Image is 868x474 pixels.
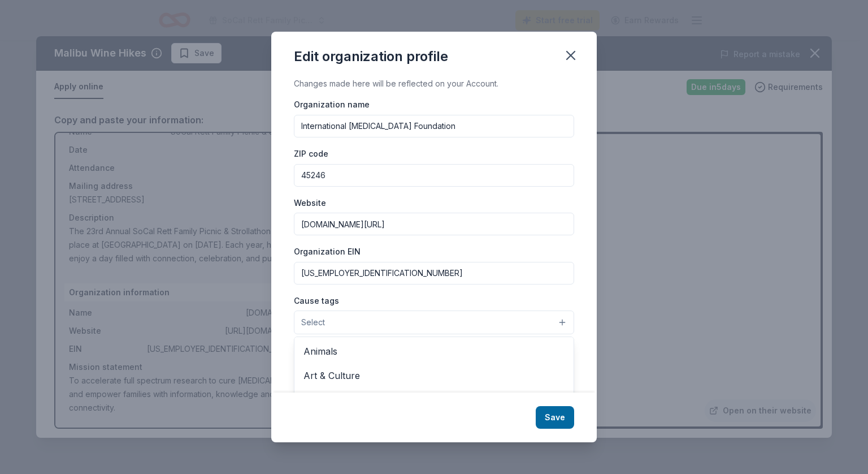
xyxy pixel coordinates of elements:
[303,368,565,383] span: Art & Culture
[303,392,565,407] span: Children
[303,344,565,359] span: Animals
[301,316,325,329] span: Select
[294,337,574,472] div: Select
[294,311,574,334] button: Select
